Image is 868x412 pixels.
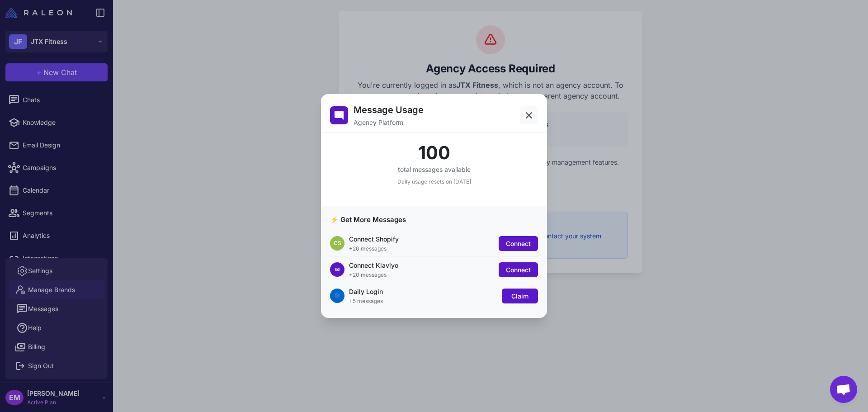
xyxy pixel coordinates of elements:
[398,166,471,173] span: total messages available
[349,234,494,244] div: Connect Shopify
[330,144,538,162] div: 100
[499,262,538,277] button: Connect
[397,178,471,185] span: Daily usage resets on [DATE]
[330,262,344,277] div: ✉
[349,260,494,270] div: Connect Klaviyo
[349,287,497,296] div: Daily Login
[354,103,424,117] h2: Message Usage
[506,240,531,247] span: Connect
[330,236,344,251] div: CS
[511,292,528,300] span: Claim
[349,245,494,253] div: +20 messages
[349,271,494,279] div: +20 messages
[354,118,424,127] p: Agency Platform
[830,376,857,403] a: Chat abierto
[330,215,538,225] h3: ⚡ Get More Messages
[349,297,497,305] div: +5 messages
[502,289,538,303] button: Claim
[330,289,344,303] div: 🔵
[506,266,531,274] span: Connect
[499,236,538,251] button: Connect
